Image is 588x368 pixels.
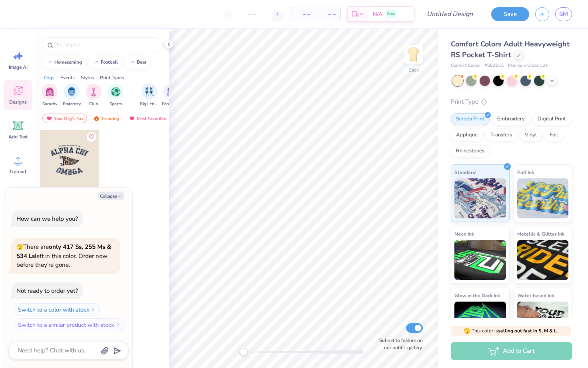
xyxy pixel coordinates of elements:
a: SM [555,7,572,21]
span: Neon Ink [454,230,474,238]
div: Accessibility label [240,348,248,356]
button: filter button [86,84,102,107]
div: Trending [90,114,123,123]
div: filter for Fraternity [63,84,81,107]
span: Add Text [8,134,28,140]
div: Print Type [451,97,572,106]
img: trend_line.gif [129,60,135,65]
span: Parent's Weekend [162,101,180,107]
span: Image AI [9,64,28,70]
span: This color is . [464,327,558,334]
button: bear [124,56,150,68]
button: Switch to a similar product with stock [14,318,125,331]
button: filter button [162,84,180,107]
div: filter for Parent's Weekend [162,84,180,107]
div: Events [60,74,75,81]
button: homecoming [42,56,86,68]
img: Switch to a color with stock [91,307,96,312]
div: Embroidery [492,113,530,125]
span: Metallic & Glitter Ink [517,230,564,238]
input: – – [237,7,268,21]
span: Sports [110,101,122,107]
button: filter button [140,84,158,107]
img: Neon Ink [454,240,506,280]
span: N/A [373,10,382,18]
div: Not ready to order yet? [16,287,78,295]
div: Screen Print [451,113,490,125]
div: Most Favorited [125,114,170,123]
span: Glow in the Dark Ink [454,291,500,300]
div: homecoming [54,60,82,64]
span: Puff Ink [517,168,534,176]
strong: only 417 Ss, 255 Ms & 534 Ls [16,243,111,260]
button: Save [491,7,529,21]
button: filter button [108,84,124,107]
span: Standard [454,168,476,176]
img: most_fav.gif [129,116,135,121]
div: Foil [544,129,563,141]
img: Big Little Reveal Image [145,87,154,96]
span: Comfort Colors [451,62,480,69]
img: Sports Image [111,87,120,96]
img: Water based Ink [517,302,569,342]
img: most_fav.gif [46,116,52,121]
img: trend_line.gif [93,60,99,65]
div: Digital Print [532,113,571,125]
img: Standard [454,178,506,218]
strong: selling out fast in S, M & L [498,328,557,334]
button: Like [87,132,96,142]
button: football [88,56,122,68]
img: Club Image [89,87,98,96]
button: Switch to a color with stock [14,303,100,316]
div: Transfers [485,129,517,141]
span: 🫣 [16,243,23,251]
div: filter for Sorority [42,84,58,107]
span: – – [294,10,310,18]
button: filter button [63,84,81,107]
span: Free [387,11,395,17]
div: How can we help you? [16,215,78,223]
span: Fraternity [63,101,81,107]
span: Big Little Reveal [140,101,158,107]
span: There are left in this color. Order now before they're gone. [16,243,111,269]
div: filter for Club [86,84,102,107]
span: – – [320,10,336,18]
span: Minimum Order: 12 + [508,62,548,69]
img: trend_line.gif [46,60,53,65]
button: filter button [42,84,58,107]
img: Metallic & Glitter Ink [517,240,569,280]
input: Try "Alpha" [55,41,158,49]
div: football [101,60,118,64]
img: Sorority Image [45,87,54,96]
div: Vinyl [520,129,542,141]
div: Styles [81,74,94,81]
span: 🫣 [464,327,470,335]
div: bear [137,60,146,64]
div: Applique [451,129,483,141]
span: Comfort Colors Adult Heavyweight RS Pocket T-Shirt [451,39,570,60]
div: Print Types [100,74,124,81]
img: Switch to a similar product with stock [116,322,120,327]
div: Your Org's Fav [42,114,87,123]
div: Orgs [44,74,54,81]
div: Back [408,66,419,74]
img: trending.gif [93,116,100,121]
input: Untitled Design [420,6,479,22]
img: Parent's Weekend Image [167,87,176,96]
img: Back [406,46,422,62]
span: Designs [9,99,27,105]
img: Glow in the Dark Ink [454,302,506,342]
label: Submit to feature on our public gallery. [375,337,423,351]
button: Collapse [98,192,124,200]
span: Upload [10,168,26,175]
span: SM [559,10,568,19]
div: filter for Big Little Reveal [140,84,158,107]
div: Rhinestones [451,145,490,157]
img: Fraternity Image [67,87,76,96]
span: Water based Ink [517,291,554,300]
img: Puff Ink [517,178,569,218]
span: # 6030CC [484,62,504,69]
div: filter for Sports [108,84,124,107]
span: Club [89,101,98,107]
span: Sorority [42,101,57,107]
